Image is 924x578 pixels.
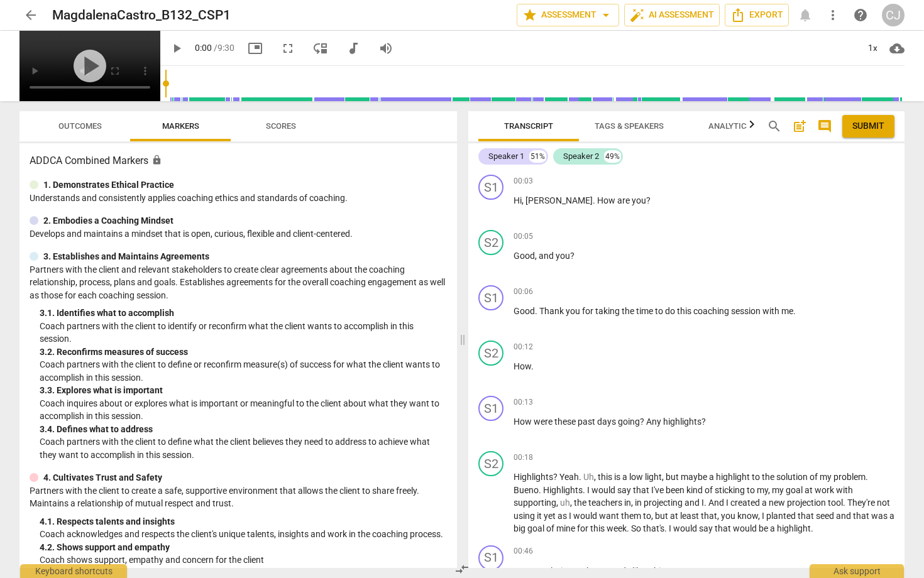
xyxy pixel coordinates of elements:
[587,485,591,495] span: I
[514,485,539,495] span: Bueno
[30,484,447,510] p: Partners with the client to create a safe, supportive environment that allows the client to share...
[597,195,617,205] span: How
[514,523,527,533] span: big
[534,417,554,427] span: were
[798,511,816,521] span: that
[20,564,127,578] div: Keyboard shortcuts
[768,485,772,495] span: ,
[726,498,730,508] span: I
[195,43,212,53] span: 0:00
[514,251,535,261] span: Good
[635,498,644,508] span: in
[843,498,847,508] span: .
[514,231,533,242] span: 00:05
[583,472,594,482] span: Filler word
[591,485,617,495] span: would
[558,511,569,521] span: as
[762,511,766,521] span: I
[630,8,645,23] span: auto_fix_high
[40,397,447,423] p: Coach inquires about or explores what is important or meaningful to the client about what they wa...
[579,472,583,482] span: .
[769,498,787,508] span: new
[853,511,871,521] span: that
[522,8,613,23] span: Assessment
[632,566,647,576] span: like
[815,485,836,495] span: work
[730,498,762,508] span: created
[643,511,651,521] span: to
[40,528,447,541] p: Coach acknowledges and respects the client's unique talents, insights and work in the coaching pr...
[40,358,447,384] p: Coach partners with the client to define or reconfirm measure(s) of success for what the client w...
[647,566,654,576] span: a
[882,4,905,26] button: CJ
[825,8,840,23] span: more_vert
[677,306,693,316] span: this
[40,346,447,359] div: 3. 2. Reconfirms measures of success
[594,472,598,482] span: ,
[266,121,296,131] span: Scores
[627,523,631,533] span: .
[539,485,543,495] span: .
[810,564,904,578] div: Ask support
[43,214,173,227] p: 2. Embodies a Coaching Mindset
[40,307,447,320] div: 3. 1. Identifies what to accomplish
[539,306,566,316] span: Thank
[560,498,570,508] span: Filler word
[621,511,643,521] span: them
[614,472,622,482] span: is
[737,511,758,521] span: know
[378,41,393,56] span: volume_up
[539,251,556,261] span: and
[559,472,579,482] span: Yeah
[762,306,781,316] span: with
[546,523,556,533] span: of
[40,423,447,436] div: 3. 4. Defines what to address
[40,435,447,461] p: Coach partners with the client to define what the client believes they need to address to achieve...
[816,511,836,521] span: seed
[871,511,889,521] span: was
[767,119,782,134] span: search
[563,150,599,163] div: Speaker 2
[705,485,715,495] span: of
[686,485,705,495] span: kind
[866,472,868,482] span: .
[543,485,583,495] span: Highlights
[488,150,524,163] div: Speaker 1
[514,566,577,576] span: Congratulations
[537,511,544,521] span: it
[836,485,853,495] span: with
[680,511,701,521] span: least
[704,498,708,508] span: .
[699,566,701,576] span: .
[40,320,447,346] p: Coach partners with the client to identify or reconfirm what the client wants to accomplish in th...
[762,472,776,482] span: the
[577,566,581,576] span: .
[708,121,751,131] span: Analytics
[701,511,717,521] span: that
[792,119,807,134] span: post_add
[758,511,762,521] span: ,
[514,176,533,187] span: 00:03
[514,286,533,297] span: 00:06
[622,306,636,316] span: the
[617,485,633,495] span: say
[721,511,737,521] span: you
[535,251,539,261] span: ,
[478,396,503,421] div: Change speaker
[833,472,866,482] span: problem
[817,119,832,134] span: comment
[313,41,328,56] span: move_down
[43,471,162,484] p: 4. Cultivates Trust and Safety
[52,8,231,23] h2: MagdalenaCastro_B132_CSP1
[277,37,299,60] button: Fullscreen
[715,523,733,533] span: that
[651,485,666,495] span: I've
[770,523,777,533] span: a
[849,4,872,26] a: Help
[40,541,447,554] div: 4. 2. Shows support and empathy
[514,546,533,557] span: 00:46
[40,515,447,528] div: 4. 1. Respects talents and insights
[581,566,602,576] span: That
[554,417,578,427] span: these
